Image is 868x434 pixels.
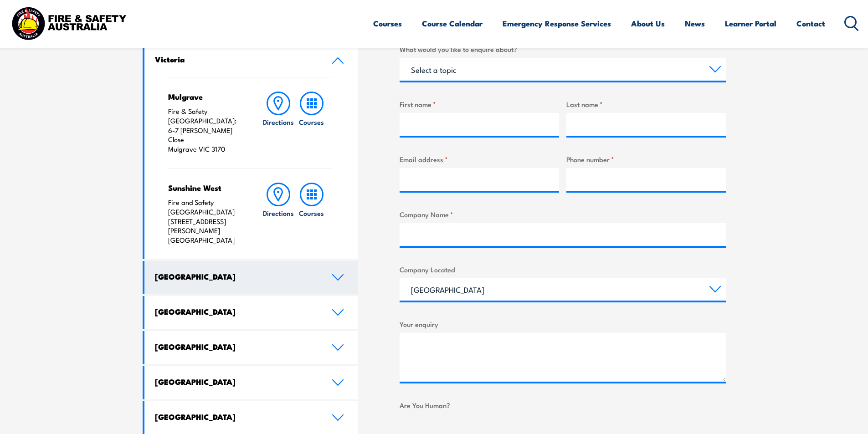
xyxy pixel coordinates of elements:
[155,377,318,387] h4: [GEOGRAPHIC_DATA]
[144,261,359,294] a: [GEOGRAPHIC_DATA]
[373,11,402,36] a: Courses
[631,11,665,36] a: About Us
[262,183,295,245] a: Directions
[503,11,611,36] a: Emergency Response Services
[144,366,359,399] a: [GEOGRAPHIC_DATA]
[685,11,705,36] a: News
[155,306,318,317] h4: [GEOGRAPHIC_DATA]
[299,208,324,218] h6: Courses
[400,99,559,109] label: First name
[155,342,318,352] h4: [GEOGRAPHIC_DATA]
[295,92,328,154] a: Courses
[263,117,294,127] h6: Directions
[262,92,295,154] a: Directions
[168,107,244,154] p: Fire & Safety [GEOGRAPHIC_DATA]: 6-7 [PERSON_NAME] Close Mulgrave VIC 3170
[299,117,324,127] h6: Courses
[400,400,726,410] label: Are You Human?
[144,296,359,329] a: [GEOGRAPHIC_DATA]
[168,198,244,245] p: Fire and Safety [GEOGRAPHIC_DATA] [STREET_ADDRESS][PERSON_NAME] [GEOGRAPHIC_DATA]
[400,319,726,329] label: Your enquiry
[155,412,318,422] h4: [GEOGRAPHIC_DATA]
[796,11,825,36] a: Contact
[400,209,726,220] label: Company Name
[566,154,726,164] label: Phone number
[155,271,318,281] h4: [GEOGRAPHIC_DATA]
[144,331,359,364] a: [GEOGRAPHIC_DATA]
[155,54,318,64] h4: Victoria
[400,154,559,164] label: Email address
[566,99,726,109] label: Last name
[725,11,776,36] a: Learner Portal
[400,264,726,275] label: Company Located
[422,11,483,36] a: Course Calendar
[295,183,328,245] a: Courses
[168,183,244,193] h4: Sunshine West
[168,92,244,102] h4: Mulgrave
[144,44,359,77] a: Victoria
[400,44,726,54] label: What would you like to enquire about?
[263,208,294,218] h6: Directions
